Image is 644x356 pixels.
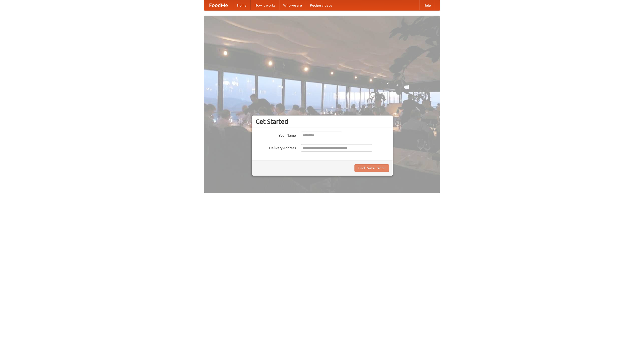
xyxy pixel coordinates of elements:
a: FoodMe [204,0,233,10]
label: Your Name [256,132,296,138]
a: Recipe videos [306,0,336,10]
h3: Get Started [256,118,389,125]
a: Help [419,0,435,10]
a: Home [233,0,251,10]
a: Who we are [279,0,306,10]
a: How it works [251,0,279,10]
label: Delivery Address [256,144,296,150]
button: Find Restaurants! [354,164,389,172]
